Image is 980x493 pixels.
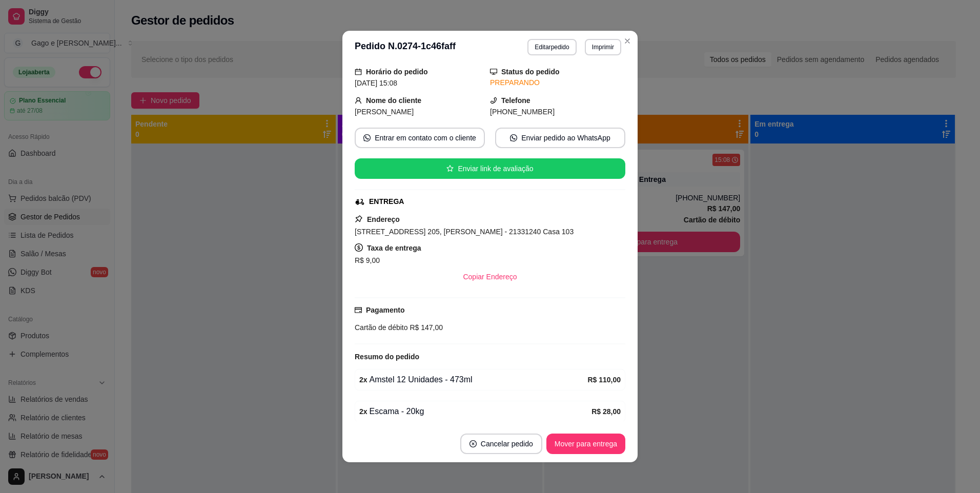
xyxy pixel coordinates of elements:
span: R$ 147,00 [408,323,443,332]
span: phone [490,97,497,104]
button: whats-appEnviar pedido ao WhatsApp [495,128,625,148]
button: Imprimir [585,39,621,55]
strong: Pagamento [366,306,404,314]
button: Editarpedido [527,39,576,55]
strong: Nome do cliente [366,96,421,105]
span: R$ 9,00 [355,256,380,264]
span: pushpin [355,215,363,223]
strong: Status do pedido [501,68,560,76]
span: star [446,165,454,172]
button: Close [619,33,636,49]
strong: Endereço [367,215,400,223]
span: whats-app [510,134,517,141]
strong: R$ 28,00 [591,407,621,416]
h3: Pedido N. 0274-1c46faff [355,39,456,55]
button: starEnviar link de avaliação [355,158,625,179]
span: user [355,97,362,104]
button: whats-appEntrar em contato com o cliente [355,128,485,148]
button: Copiar Endereço [455,266,525,287]
strong: Taxa de entrega [367,244,421,252]
div: Escama - 20kg [359,405,591,418]
div: ENTREGA [369,196,404,207]
button: close-circleCancelar pedido [460,434,542,454]
span: [STREET_ADDRESS] 205, [PERSON_NAME] - 21331240 Casa 103 [355,228,574,236]
span: [PERSON_NAME] [355,108,414,116]
span: dollar [355,243,363,252]
strong: 2 x [359,376,367,384]
strong: R$ 110,00 [587,376,621,384]
span: whats-app [363,134,371,141]
strong: Telefone [501,96,530,105]
div: PREPARANDO [490,77,625,88]
span: [PHONE_NUMBER] [490,108,555,116]
span: Cartão de débito [355,323,408,332]
strong: Horário do pedido [366,68,428,76]
span: calendar [355,68,362,75]
button: Mover para entrega [546,434,625,454]
span: [DATE] 15:08 [355,79,397,87]
strong: 2 x [359,407,367,416]
div: Amstel 12 Unidades - 473ml [359,374,587,386]
span: desktop [490,68,497,75]
span: close-circle [469,440,477,447]
strong: Resumo do pedido [355,353,419,361]
span: credit-card [355,306,362,314]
